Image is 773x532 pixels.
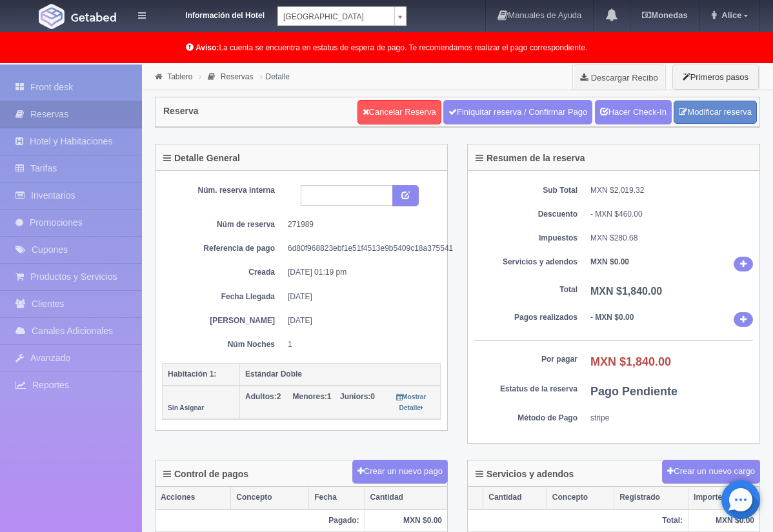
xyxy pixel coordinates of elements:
dd: MXN $280.68 [590,233,753,244]
h4: Control de pagos [163,469,248,479]
span: 2 [245,392,281,401]
button: Crear un nuevo pago [352,460,448,484]
dd: 6d80f968823ebf1e51f4513e9b5409c18a375541 [288,243,431,254]
img: Getabed [71,12,116,22]
th: Cantidad [365,487,447,509]
a: Cancelar Reserva [357,100,441,124]
dd: 1 [288,339,431,350]
span: 0 [340,392,375,401]
dt: Por pagar [474,354,577,365]
a: Descargar Recibo [573,64,665,90]
dt: Núm. reserva interna [172,185,275,196]
th: Concepto [231,487,309,509]
dt: Información del Hotel [161,6,265,21]
img: Getabed [39,4,65,29]
dt: Núm de reserva [172,219,275,230]
a: Reservas [221,72,254,81]
dt: [PERSON_NAME] [172,315,275,326]
div: - MXN $460.00 [590,209,753,220]
li: Detalle [257,70,293,83]
dt: Total [474,284,577,295]
th: Pagado: [156,509,365,532]
th: Concepto [547,487,614,509]
dd: [DATE] [288,315,431,326]
th: Importe [688,487,759,509]
b: Monedas [642,10,687,20]
dd: MXN $2,019.32 [590,185,753,196]
h4: Resumen de la reserva [476,153,585,163]
b: - MXN $0.00 [590,313,634,322]
h4: Servicios y adendos [476,469,574,479]
a: Mostrar Detalle [396,392,426,412]
th: Estándar Doble [240,363,441,386]
b: MXN $0.00 [590,257,629,266]
dt: Estatus de la reserva [474,384,577,395]
b: Aviso: [196,43,219,52]
button: Crear un nuevo cargo [662,460,760,484]
strong: Adultos: [245,392,277,401]
button: Primeros pasos [672,64,759,90]
b: MXN $1,840.00 [590,355,671,368]
dt: Servicios y adendos [474,257,577,268]
strong: Menores: [293,392,327,401]
dd: [DATE] [288,291,431,302]
dt: Impuestos [474,233,577,244]
b: MXN $1,840.00 [590,286,662,297]
dd: 271989 [288,219,431,230]
a: [GEOGRAPHIC_DATA] [277,6,407,26]
dt: Núm Noches [172,339,275,350]
a: Modificar reserva [674,101,757,124]
dt: Fecha Llegada [172,291,275,302]
th: Fecha [309,487,365,509]
dt: Pagos realizados [474,312,577,323]
dt: Referencia de pago [172,243,275,254]
span: 1 [293,392,332,401]
th: Cantidad [483,487,547,509]
dt: Método de Pago [474,413,577,424]
th: Registrado [614,487,688,509]
th: MXN $0.00 [688,509,759,532]
b: Pago Pendiente [590,385,678,398]
h4: Reserva [163,106,199,116]
dt: Sub Total [474,185,577,196]
dd: [DATE] 01:19 pm [288,267,431,278]
th: Total: [468,509,688,532]
b: Habitación 1: [168,369,216,379]
small: Sin Asignar [168,404,204,411]
dt: Descuento [474,209,577,220]
th: MXN $0.00 [365,509,447,532]
a: Tablero [167,72,192,81]
small: Mostrar Detalle [396,393,426,411]
dd: stripe [590,413,753,424]
a: Finiquitar reserva / Confirmar Pago [443,100,592,124]
strong: Juniors: [340,392,370,401]
a: Hacer Check-In [595,100,672,124]
th: Acciones [156,487,231,509]
dt: Creada [172,267,275,278]
span: [GEOGRAPHIC_DATA] [283,7,389,26]
h4: Detalle General [163,153,240,163]
span: Alice [718,10,741,20]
